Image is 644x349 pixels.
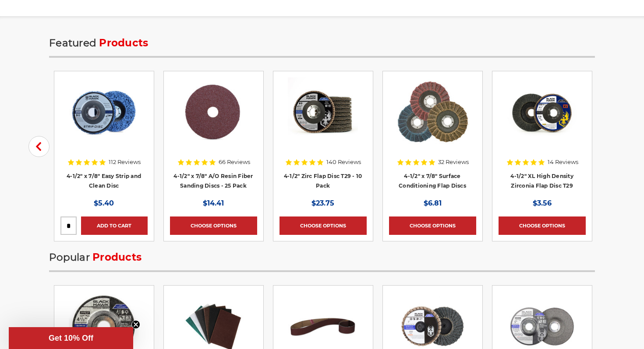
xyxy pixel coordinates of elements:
[60,77,148,161] a: 4-1/2" x 7/8" Easy Strip and Clean Disc
[499,216,586,235] a: Choose Options
[288,77,358,147] img: 4.5" Black Hawk Zirconia Flap Disc 10 Pack
[389,77,476,161] a: Scotch brite flap discs
[81,216,148,235] a: Add to Cart
[396,77,468,147] img: Scotch brite flap discs
[173,173,253,189] a: 4-1/2" x 7/8" A/O Resin Fiber Sanding Discs - 25 Pack
[170,216,257,235] a: Choose Options
[131,320,140,329] button: Close teaser
[67,173,141,189] a: 4-1/2" x 7/8" Easy Strip and Clean Disc
[49,37,96,49] span: Featured
[510,173,573,189] a: 4-1/2" XL High Density Zirconia Flap Disc T29
[438,159,469,165] span: 32 Reviews
[178,77,249,147] img: 4.5 inch resin fiber disc
[399,173,466,189] a: 4-1/2" x 7/8" Surface Conditioning Flap Discs
[507,77,577,147] img: 4-1/2" XL High Density Zirconia Flap Disc T29
[548,159,578,165] span: 14 Reviews
[109,159,141,165] span: 112 Reviews
[311,199,334,207] span: $23.75
[280,216,367,235] a: Choose Options
[203,199,224,207] span: $14.41
[280,77,367,161] a: 4.5" Black Hawk Zirconia Flap Disc 10 Pack
[499,77,586,161] a: 4-1/2" XL High Density Zirconia Flap Disc T29
[326,159,361,165] span: 140 Reviews
[49,251,90,263] span: Popular
[424,199,442,207] span: $6.81
[99,37,148,49] span: Products
[219,159,250,165] span: 66 Reviews
[533,199,552,207] span: $3.56
[66,77,142,147] img: 4-1/2" x 7/8" Easy Strip and Clean Disc
[170,77,257,161] a: 4.5 inch resin fiber disc
[28,136,50,157] button: Previous
[92,251,142,263] span: Products
[49,334,93,342] span: Get 10% Off
[284,173,362,189] a: 4-1/2" Zirc Flap Disc T29 - 10 Pack
[389,216,476,235] a: Choose Options
[9,327,133,349] div: Get 10% OffClose teaser
[94,199,114,207] span: $5.40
